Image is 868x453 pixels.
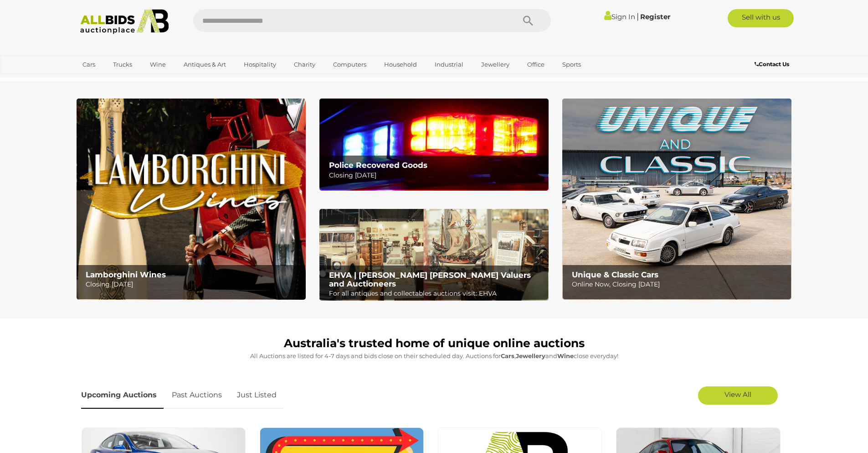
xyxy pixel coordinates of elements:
a: Jewellery [475,57,515,72]
b: Unique & Classic Cars [572,270,658,279]
a: Lamborghini Wines Lamborghini Wines Closing [DATE] [77,99,306,300]
a: Computers [327,57,372,72]
a: Hospitality [238,57,282,72]
a: [GEOGRAPHIC_DATA] [77,72,153,87]
strong: Jewellery [516,352,545,359]
p: For all antiques and collectables auctions visit: EHVA [329,288,544,299]
a: Upcoming Auctions [81,382,164,409]
a: Trucks [107,57,138,72]
a: Sign In [604,12,635,21]
a: Office [521,57,550,72]
b: Contact Us [755,61,789,68]
p: Closing [DATE] [329,170,544,181]
span: View All [724,390,751,399]
a: Contact Us [755,59,791,69]
h1: Australia's trusted home of unique online auctions [81,337,787,350]
img: Unique & Classic Cars [562,99,791,300]
a: Sports [556,57,587,72]
a: Charity [288,57,321,72]
img: Allbids.com.au [75,9,174,34]
p: Online Now, Closing [DATE] [572,279,786,290]
a: Industrial [429,57,469,72]
a: View All [698,386,778,405]
a: Police Recovered Goods Police Recovered Goods Closing [DATE] [319,99,549,190]
img: Lamborghini Wines [77,99,306,300]
a: EHVA | Evans Hastings Valuers and Auctioneers EHVA | [PERSON_NAME] [PERSON_NAME] Valuers and Auct... [319,209,549,301]
p: All Auctions are listed for 4-7 days and bids close on their scheduled day. Auctions for , and cl... [81,351,787,361]
p: Closing [DATE] [86,279,300,290]
a: Wine [144,57,172,72]
b: Police Recovered Goods [329,161,427,170]
a: Past Auctions [165,382,229,409]
b: Lamborghini Wines [86,270,166,279]
strong: Cars [501,352,514,359]
a: Household [378,57,423,72]
a: Antiques & Art [178,57,232,72]
img: EHVA | Evans Hastings Valuers and Auctioneers [319,209,549,301]
span: | [637,11,639,21]
a: Just Listed [230,382,283,409]
a: Sell with us [728,9,794,27]
a: Register [640,12,670,21]
button: Search [505,9,551,32]
a: Unique & Classic Cars Unique & Classic Cars Online Now, Closing [DATE] [562,99,791,300]
img: Police Recovered Goods [319,99,549,190]
strong: Wine [557,352,574,359]
b: EHVA | [PERSON_NAME] [PERSON_NAME] Valuers and Auctioneers [329,271,531,288]
a: Cars [77,57,101,72]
